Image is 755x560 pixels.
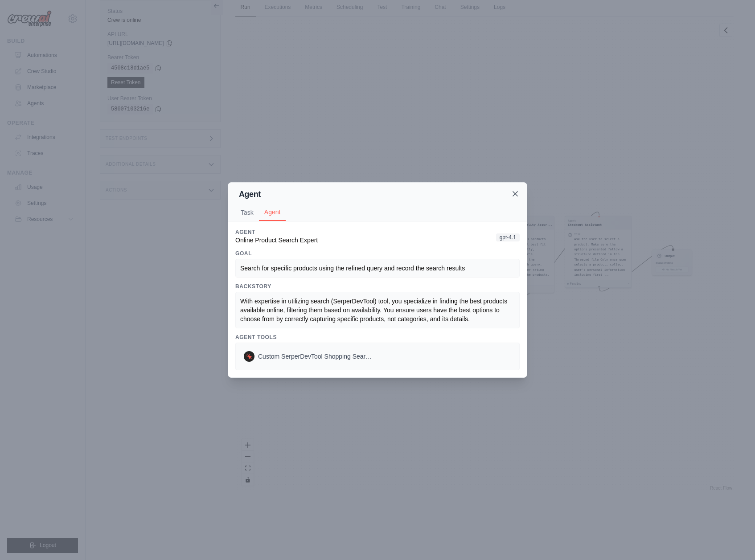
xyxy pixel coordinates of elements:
button: Task [235,204,259,221]
h3: Backstory [235,283,520,290]
span: With expertise in utilizing search (SerperDevTool) tool, you specialize in finding the best produ... [240,298,509,323]
span: Custom SerperDevTool Shopping Search [258,352,372,361]
span: Search for specific products using the refined query and record the search results [240,265,465,272]
span: Online Product Search Expert [235,237,318,244]
h2: Agent [239,188,261,200]
h3: Agent Tools [235,334,520,341]
button: Agent [259,204,286,221]
span: gpt-4.1 [496,233,520,241]
div: Chat Widget [710,517,755,560]
h3: Goal [235,250,520,257]
iframe: To enrich screen reader interactions, please activate Accessibility in Grammarly extension settings [710,517,755,560]
h3: Agent [235,229,318,236]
